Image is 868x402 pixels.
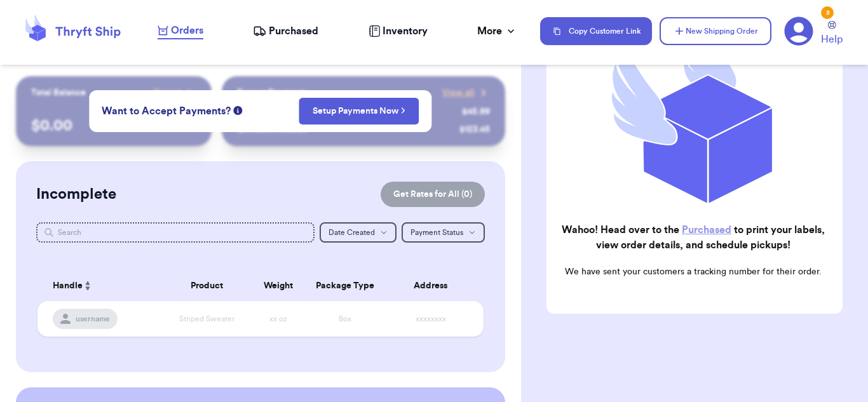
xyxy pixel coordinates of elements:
[36,184,116,204] h2: Incomplete
[253,23,318,39] a: Purchased
[339,315,351,323] span: Box
[269,23,318,39] span: Purchased
[179,315,234,323] span: Striped Sweater
[821,6,834,19] div: 3
[402,222,485,243] button: Payment Status
[305,271,385,301] th: Package Type
[557,222,830,253] h2: Wahoo! Head over to the to print your labels, view order details, and schedule pickups!
[162,271,251,301] th: Product
[154,86,196,99] a: Payout
[299,98,419,124] button: Setup Payments Now
[171,23,203,38] span: Orders
[385,271,484,301] th: Address
[154,86,181,99] span: Payout
[660,17,771,45] button: New Shipping Order
[416,315,446,323] span: xxxxxxxx
[369,23,428,39] a: Inventory
[76,314,110,324] span: username
[102,104,231,119] span: Want to Accept Payments?
[36,222,315,243] input: Search
[540,17,652,45] button: Copy Customer Link
[158,23,203,39] a: Orders
[442,86,475,99] span: View all
[557,265,830,278] p: We have sent your customers a tracking number for their order.
[821,32,843,47] span: Help
[252,271,305,301] th: Weight
[784,17,813,46] a: 3
[329,229,375,236] span: Date Created
[410,229,463,236] span: Payment Status
[462,105,490,118] div: $ 45.99
[682,225,731,235] a: Purchased
[31,116,196,136] p: $ 0.00
[459,123,490,136] div: $ 123.45
[237,86,308,99] p: Recent Payments
[269,315,287,323] span: xx oz
[83,278,93,293] button: Sort ascending
[442,86,490,99] a: View all
[320,222,397,243] button: Date Created
[313,105,406,117] a: Setup Payments Now
[53,279,83,293] span: Handle
[821,21,843,47] a: Help
[477,23,517,39] div: More
[31,86,86,99] p: Total Balance
[381,182,485,207] button: Get Rates for All (0)
[383,23,428,39] span: Inventory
